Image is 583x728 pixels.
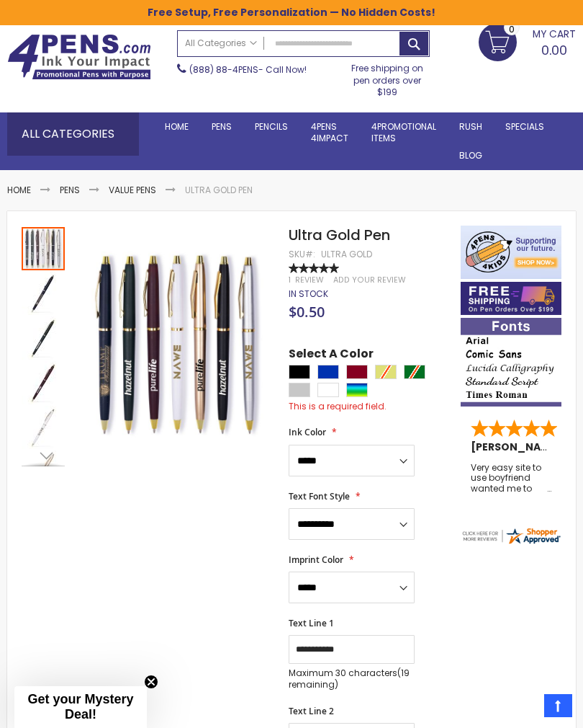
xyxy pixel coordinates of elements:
img: font-personalization-examples [461,318,561,407]
p: Maximum 30 characters [289,667,415,691]
div: 100% [289,263,339,273]
a: (888) 88-4PENS [189,63,258,76]
img: Ultra Gold Pen [22,361,65,404]
span: $0.50 [289,302,325,321]
span: In stock [289,288,328,300]
div: Free shipping on pen orders over $199 [344,57,430,98]
a: 1 Review [289,275,326,285]
span: - Call Now! [189,63,307,76]
a: 0.00 0 [479,23,576,59]
div: Ultra Gold Pen [22,404,66,449]
span: Text Font Style [289,490,350,502]
img: Ultra Gold Pen [22,406,65,449]
li: Ultra Gold Pen [185,185,253,196]
span: Review [295,275,324,285]
a: Pencils [243,112,299,141]
a: All Categories [178,31,264,55]
span: Pens [212,120,232,133]
img: 4pens.com widget logo [461,526,561,545]
span: Ultra Gold Pen [289,225,390,245]
div: Ultra Gold Pen [22,315,66,360]
span: 4Pens 4impact [311,120,348,144]
div: Black [289,365,310,379]
div: All Categories [7,112,139,156]
span: 4PROMOTIONAL ITEMS [371,120,436,144]
img: Free shipping on orders over $199 [461,282,561,315]
a: Specials [494,112,556,141]
span: Rush [459,120,482,133]
a: Pens [200,112,243,141]
span: Blog [459,149,482,161]
div: Very easy site to use boyfriend wanted me to order pens for his business [471,463,551,494]
div: Ultra Gold Pen [22,226,66,270]
div: Ultra Gold Pen [22,270,66,315]
button: Close teaser [144,675,158,689]
span: 0.00 [541,41,567,59]
span: Specials [505,120,544,133]
div: Silver [289,383,310,397]
div: Ultra Gold Pen [22,360,66,404]
a: Add Your Review [333,275,406,285]
div: Next [22,445,65,466]
div: Blue [317,365,339,379]
span: Pencils [255,120,288,133]
iframe: Google Customer Reviews [464,689,583,728]
div: Availability [289,288,328,300]
div: White [317,383,339,397]
span: (19 remaining) [289,667,410,691]
a: 4PROMOTIONALITEMS [360,112,448,153]
span: Home [165,120,189,133]
img: 4Pens Custom Pens and Promotional Products [7,34,151,80]
img: Ultra Gold Pen [22,272,65,315]
span: Get your Mystery Deal! [27,692,133,722]
span: Ink Color [289,426,326,438]
span: Text Line 1 [289,617,334,629]
a: 4Pens4impact [299,112,360,153]
strong: SKU [289,248,315,260]
span: 0 [509,22,515,36]
div: Ultra Gold [321,249,372,260]
span: All Categories [185,37,257,49]
span: [PERSON_NAME] [471,440,566,454]
div: Burgundy [346,365,368,379]
a: Blog [448,141,494,170]
span: Text Line 2 [289,705,334,717]
img: Ultra Gold Pen [81,247,276,443]
span: 1 [289,275,291,285]
img: 4pens 4 kids [461,226,561,279]
a: Value Pens [109,184,156,196]
span: Select A Color [289,346,374,365]
div: Get your Mystery Deal!Close teaser [14,686,147,728]
a: Rush [448,112,494,141]
a: 4pens.com certificate URL [461,536,561,549]
a: Home [7,184,31,196]
div: This is a required field. [289,401,446,412]
a: Pens [60,184,80,196]
img: Ultra Gold Pen [22,316,65,360]
span: Imprint Color [289,554,343,566]
a: Home [153,112,200,141]
div: Assorted [346,383,368,397]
